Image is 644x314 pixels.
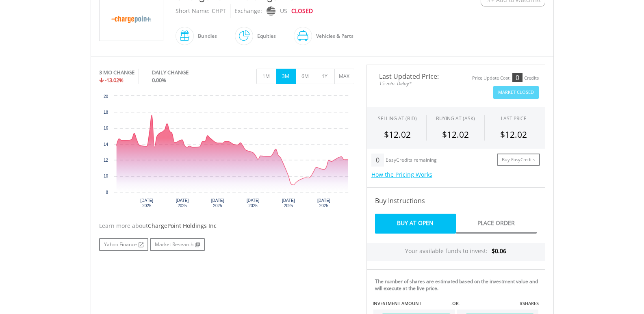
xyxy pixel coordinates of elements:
div: 3 MO CHANGE [99,69,134,76]
span: $12.02 [384,129,411,140]
text: 16 [103,126,108,130]
text: [DATE] 2025 [282,198,295,208]
div: US [280,4,287,18]
text: 12 [103,158,108,162]
text: 8 [106,190,108,195]
a: Yahoo Finance [99,238,148,251]
svg: Interactive chart [99,92,354,214]
div: Vehicles & Parts [312,26,353,46]
a: Place Order [456,214,537,234]
a: Buy EasyCredits [497,154,540,166]
span: $12.02 [500,129,527,140]
a: How the Pricing Works [371,171,432,178]
div: Equities [253,26,276,46]
span: 15-min. Delay* [373,80,450,87]
text: [DATE] 2025 [176,198,189,208]
a: Market Research [150,238,205,251]
text: [DATE] 2025 [140,198,153,208]
h4: Buy Instructions [375,196,537,206]
div: EasyCredits remaining [386,157,437,164]
text: 10 [103,174,108,178]
div: Chart. Highcharts interactive chart. [99,92,354,214]
div: SELLING AT (BID) [378,115,417,122]
label: -OR- [451,300,460,307]
button: MAX [334,69,354,84]
div: Your available funds to invest: [367,243,545,261]
div: DAILY CHANGE [152,69,216,76]
button: 3M [276,69,296,84]
div: LAST PRICE [501,115,527,122]
div: Exchange: [234,4,262,18]
span: -13.02% [105,76,124,84]
span: $12.02 [442,129,469,140]
text: 18 [103,110,108,115]
text: 20 [103,94,108,99]
text: [DATE] 2025 [317,198,330,208]
div: Credits [524,75,539,81]
div: 0 [512,73,523,82]
text: 14 [103,142,108,147]
text: [DATE] 2025 [246,198,259,208]
label: #SHARES [520,300,539,307]
button: 1Y [315,69,335,84]
span: $0.06 [492,247,506,255]
span: ChargePoint Holdings Inc [148,222,217,230]
span: Last Updated Price: [373,73,450,80]
a: Buy At Open [375,214,456,234]
label: INVESTMENT AMOUNT [373,300,421,307]
span: 0.00% [152,76,166,84]
div: The number of shares are estimated based on the investment value and will execute at the live price. [375,278,542,292]
button: 1M [256,69,276,84]
span: BUYING AT (ASK) [436,115,475,122]
text: [DATE] 2025 [211,198,224,208]
img: nasdaq.png [266,6,275,16]
div: Bundles [194,26,217,46]
button: 6M [295,69,315,84]
div: Price Update Cost: [472,75,511,81]
div: Short Name: [176,4,210,18]
div: CHPT [212,4,226,18]
div: 0 [371,154,384,167]
button: Market Closed [493,86,539,99]
div: Learn more about [99,222,354,230]
div: CLOSED [291,4,313,18]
